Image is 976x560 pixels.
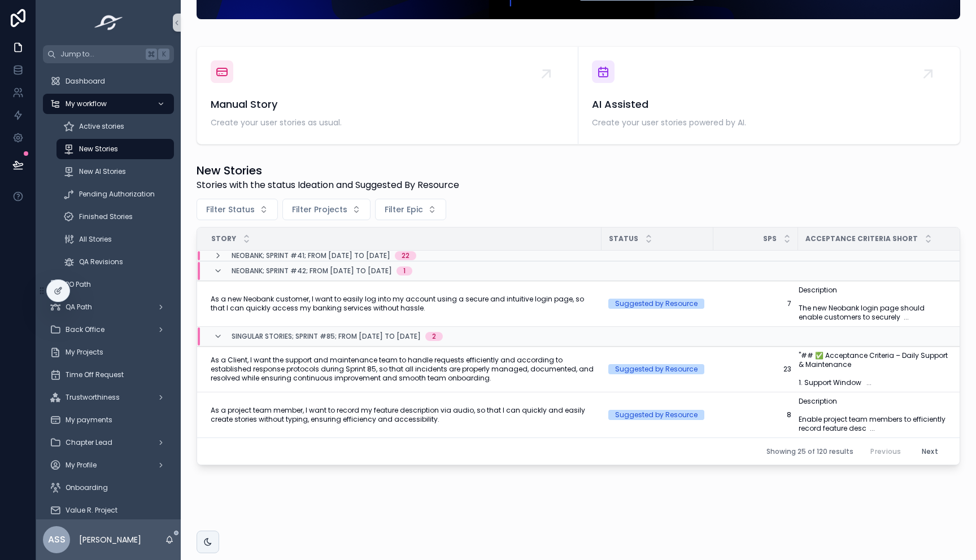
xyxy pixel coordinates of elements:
img: App logo [91,14,127,32]
span: My workflow [66,99,107,108]
a: Back Office [43,320,174,340]
a: My Profile [43,455,174,475]
a: Pending Authorization [56,184,174,204]
span: Story [211,234,236,243]
a: New AI Stories [56,161,174,182]
span: SPs [763,234,777,243]
span: Finished Stories [79,212,133,221]
span: My payments [66,415,112,425]
a: Description The new Neobank login page should enable customers to securely ... [799,286,948,322]
span: Value R. Project [66,506,117,515]
button: Select Button [197,199,278,220]
span: Onboarding [66,483,108,492]
a: Trustworthiness [43,387,174,408]
span: Filter Epic [385,204,423,215]
span: Pending Authorization [79,190,155,199]
a: QA Revisions [56,252,174,272]
span: Trustworthiness [66,393,120,402]
div: 22 [402,251,409,260]
span: Manual Story [211,97,564,112]
div: Suggested by Resource [615,364,698,374]
a: QA Path [43,297,174,317]
a: As a project team member, I want to record my feature description via audio, so that I can quickl... [211,406,595,424]
a: Suggested by Resource [608,410,707,420]
span: Status [609,234,638,243]
a: Manual StoryCreate your user stories as usual. [197,47,578,144]
a: My workflow [43,94,174,114]
span: Acceptance Criteria Short [805,234,918,243]
span: Stories with the status Ideation and Suggested By Resource [197,178,459,192]
span: Create your user stories as usual. [211,117,564,128]
span: Filter Projects [292,204,347,215]
a: 23 [720,365,791,374]
span: All Stories [79,235,112,244]
h1: New Stories [197,163,459,178]
span: Neobank; Sprint #41; From [DATE] to [DATE] [232,251,390,260]
a: Onboarding [43,478,174,498]
a: As a Client, I want the support and maintenance team to handle requests efficiently and according... [211,356,595,383]
span: Back Office [66,325,104,334]
button: Select Button [282,199,371,220]
span: QA Path [66,303,92,312]
span: PO Path [66,280,91,289]
span: New Stories [79,145,118,154]
span: K [159,50,168,59]
span: My Profile [66,461,97,470]
a: Dashboard [43,71,174,91]
a: Chapter Lead [43,432,174,453]
a: "## ✅ Acceptance Criteria – Daily Support & Maintenance 1. Support Window ... [799,351,948,387]
a: 8 [720,410,791,419]
div: Suggested by Resource [615,299,698,309]
div: 1 [403,266,406,275]
span: Active stories [79,122,124,131]
p: [PERSON_NAME] [79,534,141,545]
div: 2 [432,332,436,341]
div: scrollable content [36,63,181,519]
span: Jump to... [60,50,141,59]
span: QA Revisions [79,257,123,266]
span: Singular Stories; Sprint #85; From [DATE] to [DATE] [232,332,421,341]
span: Showing 25 of 120 results [766,447,853,456]
a: Active stories [56,116,174,137]
button: Select Button [375,199,446,220]
a: New Stories [56,139,174,159]
a: Value R. Project [43,500,174,520]
a: Suggested by Resource [608,364,707,374]
a: Time Off Request [43,365,174,385]
span: Neobank; Sprint #42; From [DATE] to [DATE] [232,266,392,275]
span: AI Assisted [592,97,946,112]
span: My Projects [66,348,103,357]
span: Chapter Lead [66,438,112,447]
a: Description Enable project team members to efficiently record feature desc ... [799,397,948,433]
a: Finished Stories [56,207,174,227]
div: Suggested by Resource [615,410,698,420]
a: My Projects [43,342,174,362]
span: Create your user stories powered by AI. [592,117,946,128]
a: As a new Neobank customer, I want to easily log into my account using a secure and intuitive logi... [211,295,595,313]
a: PO Path [43,274,174,295]
span: Dashboard [66,77,105,86]
a: All Stories [56,229,174,250]
a: 7 [720,299,791,308]
span: Time Off Request [66,370,124,379]
span: Filter Status [206,204,255,215]
a: Suggested by Resource [608,299,707,309]
button: Jump to...K [43,45,174,63]
a: AI AssistedCreate your user stories powered by AI. [578,47,960,144]
button: Next [914,443,946,460]
a: My payments [43,410,174,430]
span: ASS [48,533,66,546]
span: New AI Stories [79,167,126,176]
